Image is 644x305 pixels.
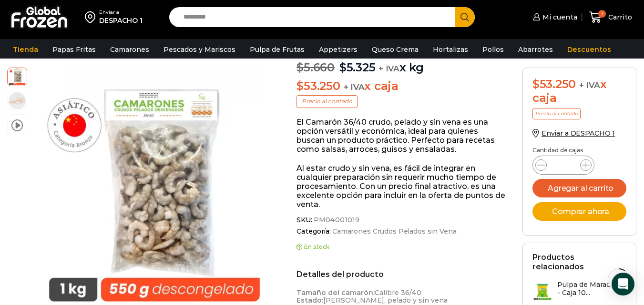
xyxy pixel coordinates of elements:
span: 1 [598,10,606,18]
strong: Estado: [296,296,323,305]
span: Carrito [606,12,632,22]
a: Abarrotes [513,40,558,59]
span: $ [339,60,347,74]
img: address-field-icon.svg [85,9,99,25]
a: Pulpa de Maracuyá - Caja 10... [532,281,627,301]
span: $ [296,60,304,74]
p: Al estar crudo y sin vena, es fácil de integrar en cualquier preparación sin requerir mucho tiemp... [296,164,508,209]
a: Hortalizas [428,40,473,59]
span: SKU: [296,216,508,224]
span: + IVA [579,80,600,90]
span: Mi cuenta [540,12,577,22]
button: Agregar al carrito [532,179,627,197]
a: Camarones Crudos Pelados sin Vena [331,227,456,236]
p: Precio al contado [532,108,581,119]
p: Cantidad de cajas [532,147,627,154]
h2: Detalles del producto [296,270,508,279]
a: Mi cuenta [531,8,577,27]
a: Appetizers [314,40,362,59]
span: 36/40 rpd bronze [8,91,27,110]
p: x kg [296,51,508,75]
span: Enviar a DESPACHO 1 [542,129,615,138]
a: Papas Fritas [48,40,101,59]
input: Product quantity [554,158,572,172]
a: Enviar a DESPACHO 1 [532,129,615,138]
p: En stock [296,244,508,250]
bdi: 5.325 [339,60,376,74]
button: Comprar ahora [532,202,627,221]
a: Pescados y Mariscos [159,40,240,59]
strong: Tamaño del camarón: [296,288,375,297]
p: x caja [296,79,508,93]
a: Descuentos [562,40,616,59]
span: + IVA [344,82,365,92]
bdi: 53.250 [296,79,340,93]
p: Precio al contado [296,95,358,108]
a: 1 Carrito [587,6,634,29]
a: Queso Crema [367,40,423,59]
div: Open Intercom Messenger [612,273,634,295]
span: $ [532,77,540,91]
span: Camaron 36/40 RPD Bronze [8,67,27,86]
div: DESPACHO 1 [99,16,143,25]
bdi: 53.250 [532,77,576,91]
bdi: 5.660 [296,60,335,74]
a: Pollos [478,40,509,59]
span: $ [296,79,304,93]
div: x caja [532,78,627,105]
p: El Camarón 36/40 crudo, pelado y sin vena es una opción versátil y económica, ideal para quienes ... [296,118,508,154]
h3: Pulpa de Maracuyá - Caja 10... [557,281,627,297]
a: Camarones [105,40,154,59]
div: Enviar a [99,9,143,16]
button: Search button [455,7,475,27]
a: Tienda [8,40,43,59]
a: Pulpa de Frutas [245,40,309,59]
span: PM04001019 [312,216,359,224]
span: + IVA [378,64,399,73]
h2: Productos relacionados [532,253,627,271]
span: Categoría: [296,227,508,236]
